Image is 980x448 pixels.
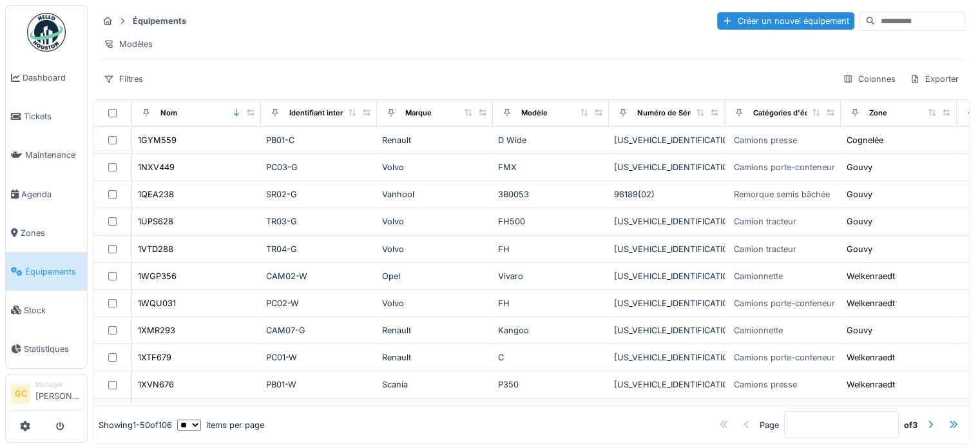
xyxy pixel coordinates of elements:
[138,188,174,200] div: 1QEA238
[98,70,149,88] div: Filtres
[266,243,372,255] div: TR04-G
[382,297,488,309] div: Volvo
[734,188,830,200] div: Remorque semis bâchée
[138,215,173,228] div: 1UPS628
[6,136,87,175] a: Maintenance
[266,270,372,282] div: CAM02-W
[521,108,548,119] div: Modèle
[128,15,191,27] strong: Équipements
[266,215,372,228] div: TR03-G
[614,161,720,173] div: [US_VEHICLE_IDENTIFICATION_NUMBER]-01
[498,378,604,391] div: P350
[21,188,82,200] span: Agenda
[614,188,720,200] div: 96189(02)
[614,270,720,282] div: [US_VEHICLE_IDENTIFICATION_NUMBER]-01
[614,378,720,391] div: [US_VEHICLE_IDENTIFICATION_NUMBER]-01
[614,297,720,309] div: [US_VEHICLE_IDENTIFICATION_NUMBER]-01
[24,304,82,317] span: Stock
[734,134,797,146] div: Camions presse
[382,351,488,364] div: Renault
[6,59,87,97] a: Dashboard
[734,351,840,364] div: Camions porte-conteneurs
[382,243,488,255] div: Volvo
[138,270,177,282] div: 1WGP356
[289,108,352,119] div: Identifiant interne
[734,270,783,282] div: Camionnette
[614,351,720,364] div: [US_VEHICLE_IDENTIFICATION_NUMBER]-01
[847,243,872,255] div: Gouvy
[11,380,82,411] a: GC Manager[PERSON_NAME]
[614,134,720,146] div: [US_VEHICLE_IDENTIFICATION_NUMBER]
[177,419,264,431] div: items per page
[266,324,372,336] div: CAM07-G
[637,108,697,119] div: Numéro de Série
[760,419,779,431] div: Page
[847,351,895,364] div: Welkenraedt
[847,270,895,282] div: Welkenraedt
[734,215,796,228] div: Camion tracteur
[847,215,872,228] div: Gouvy
[6,291,87,329] a: Stock
[266,161,372,173] div: PC03-G
[35,380,82,389] div: Manager
[24,110,82,122] span: Tickets
[382,188,488,200] div: Vanhool
[498,134,604,146] div: D Wide
[498,297,604,309] div: FH
[614,243,720,255] div: [US_VEHICLE_IDENTIFICATION_NUMBER]-01
[138,351,171,364] div: 1XTF679
[734,297,840,309] div: Camions porte-conteneurs
[266,297,372,309] div: PC02-W
[99,419,172,431] div: Showing 1 - 50 of 106
[138,297,176,309] div: 1WQU031
[25,149,82,161] span: Maintenance
[6,329,87,368] a: Statistiques
[847,134,883,146] div: Cognelée
[734,378,797,391] div: Camions presse
[138,324,175,336] div: 1XMR293
[138,134,177,146] div: 1GYM559
[904,419,918,431] strong: of 3
[498,188,604,200] div: 3B0053
[11,384,30,404] li: GC
[6,175,87,213] a: Agenda
[27,13,66,52] img: Badge_color-CXgf-gQk.svg
[138,378,174,391] div: 1XVN676
[847,324,872,336] div: Gouvy
[614,215,720,228] div: [US_VEHICLE_IDENTIFICATION_NUMBER]-01
[382,378,488,391] div: Scania
[498,161,604,173] div: FMX
[382,161,488,173] div: Volvo
[382,215,488,228] div: Volvo
[405,108,432,119] div: Marque
[24,343,82,355] span: Statistiques
[869,108,887,119] div: Zone
[498,215,604,228] div: FH500
[35,380,82,407] li: [PERSON_NAME]
[6,97,87,136] a: Tickets
[734,243,796,255] div: Camion tracteur
[847,161,872,173] div: Gouvy
[734,161,840,173] div: Camions porte-conteneurs
[382,134,488,146] div: Renault
[847,188,872,200] div: Gouvy
[614,324,720,336] div: [US_VEHICLE_IDENTIFICATION_NUMBER]
[847,378,895,391] div: Welkenraedt
[266,134,372,146] div: PB01-C
[734,324,783,336] div: Camionnette
[837,70,901,88] div: Colonnes
[21,227,82,239] span: Zones
[847,297,895,309] div: Welkenraedt
[160,108,177,119] div: Nom
[266,378,372,391] div: PB01-W
[498,324,604,336] div: Kangoo
[382,324,488,336] div: Renault
[138,161,175,173] div: 1NXV449
[98,35,159,54] div: Modèles
[498,270,604,282] div: Vivaro
[138,243,173,255] div: 1VTD288
[382,270,488,282] div: Opel
[753,108,843,119] div: Catégories d'équipement
[266,351,372,364] div: PC01-W
[904,70,965,88] div: Exporter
